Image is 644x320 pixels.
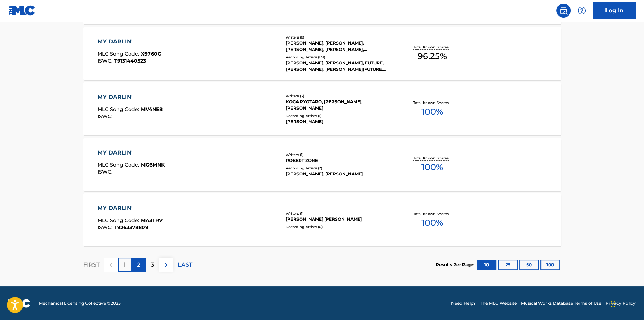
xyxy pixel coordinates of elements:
p: Total Known Shares: [413,45,451,50]
button: 50 [519,260,539,270]
span: T9131440523 [114,58,146,64]
div: MY DARLIN' [98,37,161,46]
span: X9760C [141,51,161,57]
span: MLC Song Code : [98,106,141,112]
div: ROBERT ZONE [286,157,392,164]
iframe: Chat Widget [609,286,644,320]
div: MY DARLIN' [98,204,163,213]
span: T9263378809 [114,224,148,231]
p: FIRST [83,261,100,269]
span: MLC Song Code : [98,162,141,168]
p: Total Known Shares: [413,156,451,161]
p: 2 [137,261,140,269]
img: help [578,6,586,15]
div: MY DARLIN' [98,149,165,157]
a: MY DARLIN'MLC Song Code:MA3TRVISWC:T9263378809Writers (1)[PERSON_NAME] [PERSON_NAME]Recording Art... [83,193,561,246]
div: Recording Artists ( 0 ) [286,224,392,229]
span: MG6MNK [141,162,165,168]
span: MA3TRV [141,217,163,223]
button: 100 [540,260,560,270]
a: MY DARLIN'MLC Song Code:MG6MNKISWC:Writers (1)ROBERT ZONERecording Artists (2)[PERSON_NAME], [PER... [83,138,561,191]
span: MV4NE8 [141,106,163,112]
div: Drag [611,293,615,314]
div: Recording Artists ( 1 ) [286,113,392,118]
span: ISWC : [98,58,114,64]
img: right [162,261,170,269]
div: Help [575,4,589,18]
span: MLC Song Code : [98,51,141,57]
a: MY DARLIN'MLC Song Code:MV4NE8ISWC:Writers (3)KOGA RYOTARO, [PERSON_NAME], [PERSON_NAME]Recording... [83,82,561,135]
p: 3 [151,261,154,269]
button: 10 [477,260,496,270]
div: [PERSON_NAME] [286,118,392,125]
div: KOGA RYOTARO, [PERSON_NAME], [PERSON_NAME] [286,99,392,111]
img: search [559,6,568,15]
div: MY DARLIN' [98,93,163,101]
div: [PERSON_NAME], [PERSON_NAME], [PERSON_NAME], [PERSON_NAME], [PERSON_NAME] [PERSON_NAME] [PERSON_N... [286,40,392,53]
p: Total Known Shares: [413,100,451,105]
a: Log In [593,2,636,19]
div: Writers ( 1 ) [286,211,392,216]
span: ISWC : [98,169,114,175]
a: Privacy Policy [605,300,636,307]
div: Writers ( 1 ) [286,152,392,157]
div: [PERSON_NAME], [PERSON_NAME] [286,171,392,177]
span: 100 % [421,105,443,118]
span: 96.25 % [418,50,447,63]
button: 25 [498,260,518,270]
div: [PERSON_NAME] [PERSON_NAME] [286,216,392,222]
a: The MLC Website [480,300,517,307]
div: Writers ( 8 ) [286,35,392,40]
img: logo [8,299,30,308]
div: Recording Artists ( 131 ) [286,54,392,60]
p: LAST [178,261,192,269]
p: Results Per Page: [436,262,476,268]
span: MLC Song Code : [98,217,141,223]
span: 100 % [421,216,443,229]
span: Mechanical Licensing Collective © 2025 [39,300,121,307]
p: Total Known Shares: [413,211,451,216]
a: Public Search [556,4,571,18]
a: MY DARLIN'MLC Song Code:X9760CISWC:T9131440523Writers (8)[PERSON_NAME], [PERSON_NAME], [PERSON_NA... [83,27,561,80]
img: MLC Logo [8,5,36,16]
div: Recording Artists ( 2 ) [286,165,392,171]
div: Writers ( 3 ) [286,93,392,99]
div: [PERSON_NAME], [PERSON_NAME], FUTURE, [PERSON_NAME], [PERSON_NAME]|FUTURE, [PERSON_NAME] [286,60,392,72]
span: ISWC : [98,113,114,120]
p: 1 [124,261,126,269]
a: Musical Works Database Terms of Use [521,300,601,307]
span: 100 % [421,161,443,174]
span: ISWC : [98,224,114,231]
a: Need Help? [451,300,476,307]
